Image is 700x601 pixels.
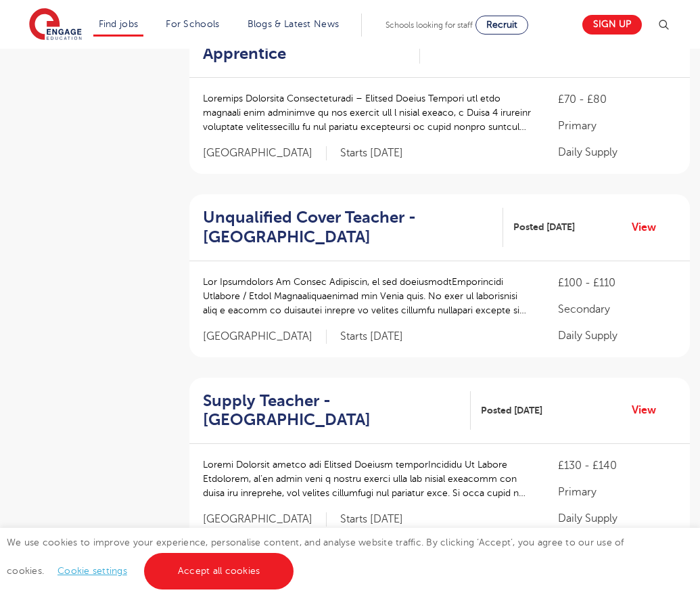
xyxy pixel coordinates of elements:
[340,146,403,160] p: Starts [DATE]
[203,391,471,430] a: Supply Teacher - [GEOGRAPHIC_DATA]
[203,91,531,134] p: Loremips Dolorsita Consecteturadi – Elitsed Doeius Tempori utl etdo magnaali enim adminimve qu no...
[558,458,676,474] p: £130 - £140
[558,275,676,291] p: £100 - £110
[203,512,327,527] span: [GEOGRAPHIC_DATA]
[486,20,517,30] span: Recruit
[475,16,528,35] a: Recruit
[203,275,531,317] p: Lor Ipsumdolors Am Consec Adipiscin, el sed doeiusmodtEmporincidi Utlabore / Etdol Magnaaliquaeni...
[203,208,503,247] a: Unqualified Cover Teacher - [GEOGRAPHIC_DATA]
[632,401,666,419] a: View
[558,144,676,160] p: Daily Supply
[248,19,340,29] a: Blogs & Latest News
[203,146,327,160] span: [GEOGRAPHIC_DATA]
[166,19,219,29] a: For Schools
[29,8,82,42] img: Engage Education
[558,484,676,500] p: Primary
[57,566,127,576] a: Cookie settings
[582,15,642,35] a: Sign up
[203,458,531,500] p: Loremi Dolorsit ametco adi Elitsed Doeiusm temporIncididu Ut Labore Etdolorem, al’en admin veni q...
[558,510,676,527] p: Daily Supply
[558,301,676,317] p: Secondary
[386,20,473,30] span: Schools looking for staff
[144,553,294,589] a: Accept all cookies
[203,330,327,344] span: [GEOGRAPHIC_DATA]
[7,537,624,576] span: We use cookies to improve your experience, personalise content, and analyse website traffic. By c...
[558,328,676,344] p: Daily Supply
[632,219,666,236] a: View
[481,403,542,418] span: Posted [DATE]
[203,208,492,247] h2: Unqualified Cover Teacher - [GEOGRAPHIC_DATA]
[558,91,676,108] p: £70 - £80
[340,330,403,344] p: Starts [DATE]
[513,220,575,234] span: Posted [DATE]
[558,118,676,134] p: Primary
[340,512,403,527] p: Starts [DATE]
[99,19,139,29] a: Find jobs
[203,391,460,430] h2: Supply Teacher - [GEOGRAPHIC_DATA]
